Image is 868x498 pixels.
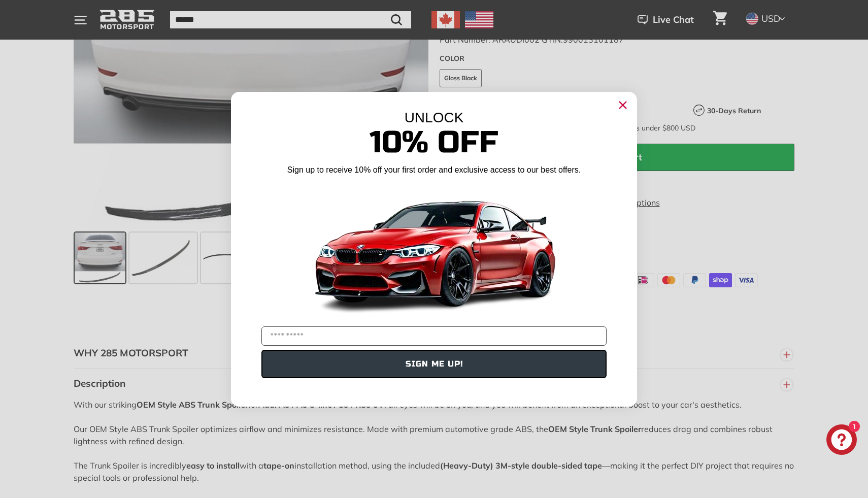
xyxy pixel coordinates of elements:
[261,326,607,346] input: YOUR EMAIL
[370,124,498,161] span: 10% Off
[823,424,860,457] inbox-online-store-chat: Shopify online store chat
[307,180,561,322] img: Banner showing BMW 4 Series Body kit
[405,110,464,125] span: UNLOCK
[261,350,607,378] button: SIGN ME UP!
[615,97,631,113] button: Close dialog
[287,165,581,174] span: Sign up to receive 10% off your first order and exclusive access to our best offers.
